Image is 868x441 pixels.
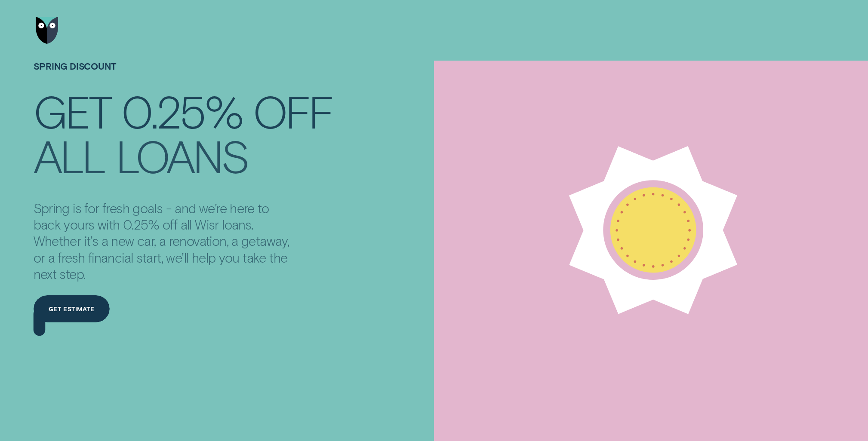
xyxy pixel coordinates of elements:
img: Wisr [36,17,58,44]
div: loans [116,135,249,177]
div: 0.25% [121,90,243,132]
a: Get estimate [34,295,110,322]
h1: SPRING DISCOUNT [34,61,333,89]
p: Spring is for fresh goals - and we’re here to back yours with 0.25% off all Wisr loans. Whether i... [34,200,296,282]
div: off [253,90,333,132]
div: all [34,135,105,177]
div: Get [34,90,111,132]
h4: Get 0.25% off all loans [34,88,333,173]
